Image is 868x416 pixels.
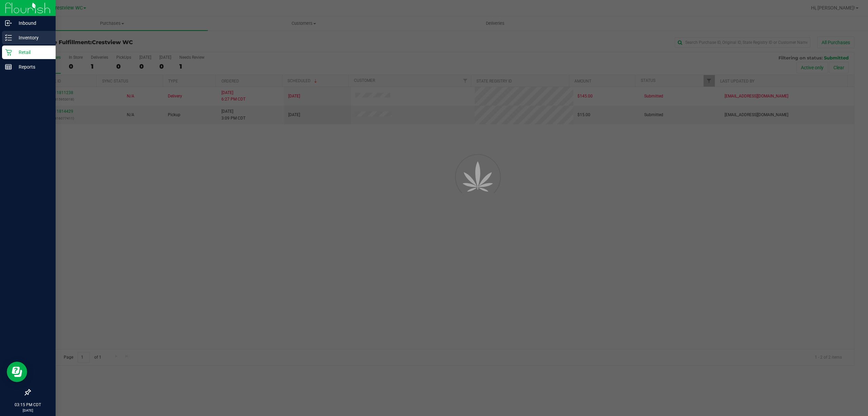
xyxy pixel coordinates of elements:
[12,34,53,42] p: Inventory
[12,63,53,71] p: Reports
[5,20,12,26] inline-svg: Inbound
[3,408,53,413] p: [DATE]
[7,362,27,382] iframe: Resource center
[12,48,53,56] p: Retail
[5,49,12,56] inline-svg: Retail
[5,34,12,41] inline-svg: Inventory
[5,64,12,70] inline-svg: Reports
[3,402,53,408] p: 03:15 PM CDT
[12,19,53,27] p: Inbound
